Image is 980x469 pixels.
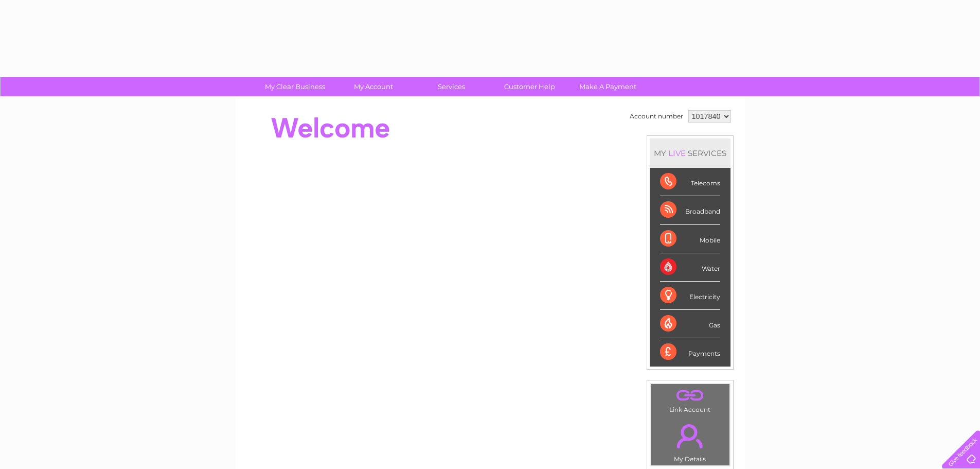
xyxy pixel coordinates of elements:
[666,148,688,158] div: LIVE
[650,138,730,168] div: MY SERVICES
[660,282,720,310] div: Electricity
[650,415,730,466] td: My Details
[627,108,686,125] td: Account number
[660,338,720,366] div: Payments
[650,384,730,416] td: Link Account
[409,77,494,96] a: Services
[331,77,416,96] a: My Account
[253,77,337,96] a: My Clear Business
[660,310,720,338] div: Gas
[487,77,572,96] a: Customer Help
[660,225,720,253] div: Mobile
[660,196,720,224] div: Broadband
[660,168,720,196] div: Telecoms
[660,253,720,282] div: Water
[565,77,650,96] a: Make A Payment
[653,418,727,454] a: .
[653,387,727,405] a: .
